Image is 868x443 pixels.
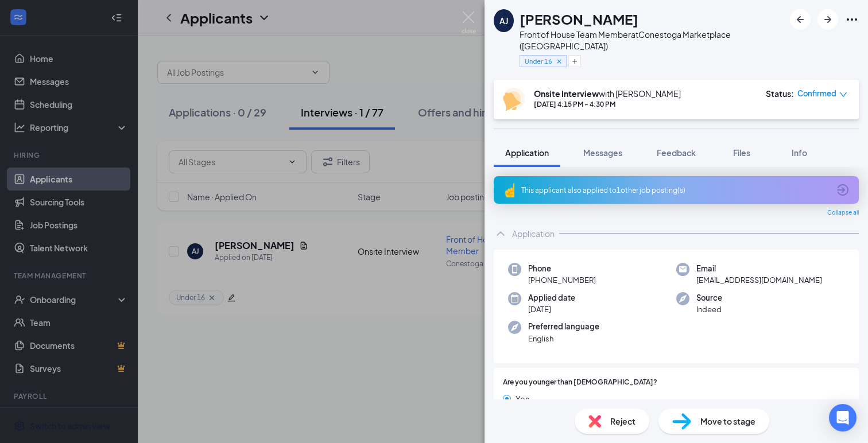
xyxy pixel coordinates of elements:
div: AJ [499,15,508,26]
span: down [839,91,847,99]
span: Are you younger than [DEMOGRAPHIC_DATA]? [503,377,657,388]
span: Reject [610,415,635,428]
span: Collapse all [827,208,859,217]
span: Source [696,292,722,304]
svg: Cross [555,57,563,65]
div: This applicant also applied to 1 other job posting(s) [521,185,829,195]
div: Front of House Team Member at Conestoga Marketplace ([GEOGRAPHIC_DATA]) [520,29,784,52]
div: Open Intercom Messenger [829,404,857,432]
svg: Plus [571,58,578,65]
span: Messages [583,147,622,158]
button: Plus [568,55,581,67]
span: Confirmed [797,88,836,99]
div: Application [512,228,555,239]
svg: ArrowCircle [836,183,850,197]
span: Yes [516,393,529,405]
div: [DATE] 4:15 PM - 4:30 PM [534,99,681,109]
button: ArrowRight [817,9,838,30]
span: Indeed [696,304,722,315]
span: Phone [528,263,596,274]
span: [PHONE_NUMBER] [528,274,596,286]
span: Preferred language [528,321,599,332]
button: ArrowLeftNew [790,9,811,30]
span: [EMAIL_ADDRESS][DOMAIN_NAME] [696,274,822,286]
span: Move to stage [700,415,755,428]
h1: [PERSON_NAME] [520,9,638,29]
div: with [PERSON_NAME] [534,88,681,99]
span: Files [733,147,750,158]
svg: ArrowRight [821,13,835,26]
svg: Ellipses [845,13,859,26]
span: Email [696,263,822,274]
svg: ArrowLeftNew [793,13,807,26]
b: Onsite Interview [534,88,599,99]
svg: ChevronUp [494,227,507,240]
div: Status : [766,88,794,99]
span: English [528,333,599,344]
span: Applied date [528,292,575,304]
span: Application [505,147,549,158]
span: [DATE] [528,304,575,315]
span: Info [792,147,807,158]
span: Feedback [657,147,696,158]
span: Under 16 [525,56,552,66]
